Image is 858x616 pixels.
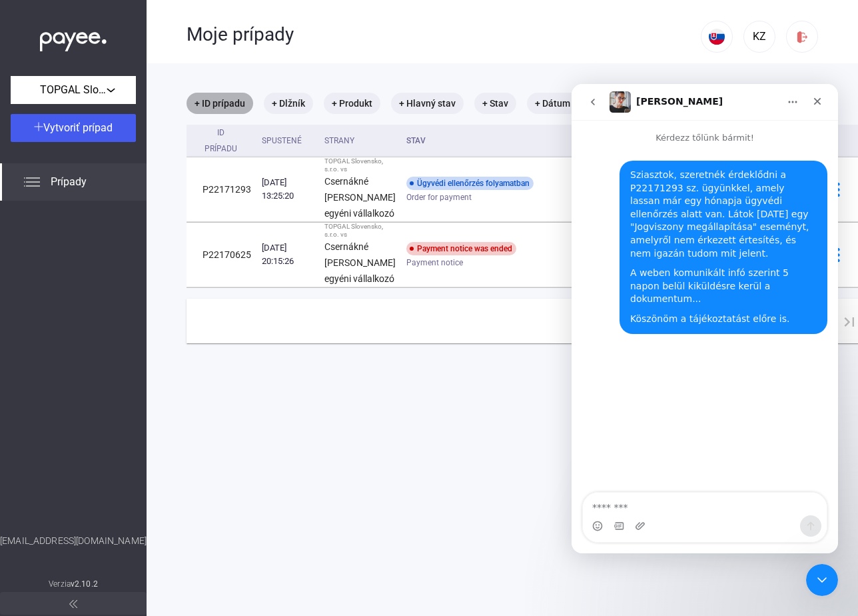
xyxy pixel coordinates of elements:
mat-chip: + Stav [474,93,516,114]
th: Stav [401,125,624,157]
img: white-payee-white-dot.svg [40,25,107,52]
div: [DATE] 13:25:20 [262,176,314,203]
div: [DATE] 20:15:26 [262,241,314,268]
button: more-blue [824,241,852,269]
span: Vytvoriť prípad [43,121,113,134]
div: Strany [324,133,354,149]
mat-chip: + Hlavný stav [391,93,464,114]
mat-chip: + Dátum začiatku [527,93,616,114]
img: more-blue [831,183,845,197]
div: Moje prípady [187,23,701,46]
div: ID prípadu [203,125,251,157]
img: list.svg [24,174,40,190]
div: KZ [748,29,771,45]
span: Prípady [51,174,87,190]
button: logout-red [786,21,818,53]
strong: Csernákné [PERSON_NAME] egyéni vállalkozó [324,176,396,219]
iframe: Intercom live chat [572,84,838,553]
iframe: Intercom live chat [806,564,838,596]
div: TOPGAL Slovensko, s.r.o. vs [324,157,396,173]
strong: Csernákné [PERSON_NAME] egyéni vállalkozó [324,241,396,284]
img: arrow-double-left-grey.svg [69,600,77,608]
div: Spustené [262,133,302,149]
img: more-blue [831,248,845,262]
img: plus-white.svg [34,122,43,131]
div: Payment notice was ended [406,242,516,255]
div: ID prípadu [203,125,239,157]
img: logout-red [795,30,809,44]
div: Strany [324,133,396,149]
td: P22171293 [187,157,256,222]
img: SK [709,29,725,45]
button: TOPGAL Slovensko, s.r.o. [11,76,136,104]
span: Order for payment [406,189,472,205]
div: Ügyvédi ellenőrzés folyamatban [406,177,534,190]
span: TOPGAL Slovensko, s.r.o. [40,82,107,98]
span: Payment notice [406,255,463,271]
mat-chip: + Dlžník [264,93,313,114]
mat-chip: + ID prípadu [187,93,253,114]
div: Spustené [262,133,314,149]
td: P22170625 [187,223,256,287]
button: SK [701,21,733,53]
button: Vytvoriť prípad [11,114,136,142]
strong: v2.10.2 [71,579,98,589]
button: more-blue [824,175,852,203]
button: KZ [743,21,775,53]
mat-chip: + Produkt [324,93,380,114]
div: TOPGAL Slovensko, s.r.o. vs [324,223,396,239]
